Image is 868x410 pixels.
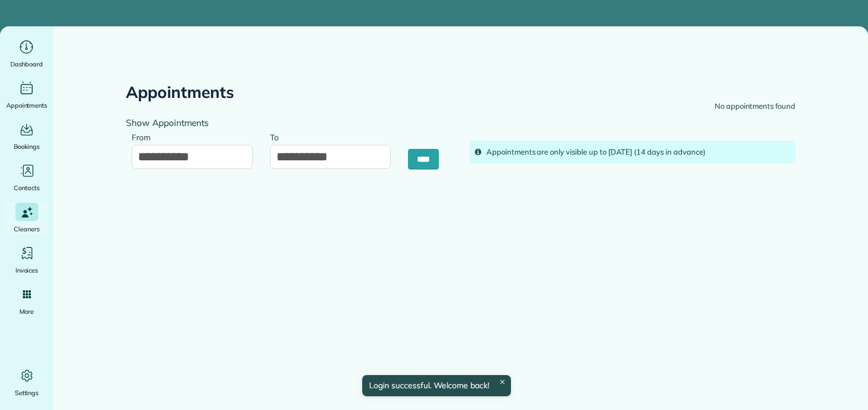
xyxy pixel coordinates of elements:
a: Dashboard [5,38,49,70]
a: Appointments [5,79,49,111]
span: Appointments [6,100,47,111]
label: To [270,126,284,147]
span: More [19,306,34,317]
div: No appointments found [715,101,795,112]
label: From [132,126,156,147]
h4: Show Appointments [126,118,452,128]
a: Invoices [5,244,49,276]
a: Cleaners [5,203,49,235]
span: Bookings [14,141,40,152]
a: Contacts [5,161,49,194]
span: Settings [15,387,39,399]
a: Settings [5,366,49,399]
div: Appointments are only visible up to [DATE] (14 days in advance) [486,147,790,158]
a: Bookings [5,120,49,152]
span: Invoices [15,265,38,276]
div: Login successful. Welcome back! [362,375,511,396]
span: Contacts [14,182,39,194]
h2: Appointments [126,84,234,101]
span: Cleaners [14,223,39,235]
span: Dashboard [10,58,43,70]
